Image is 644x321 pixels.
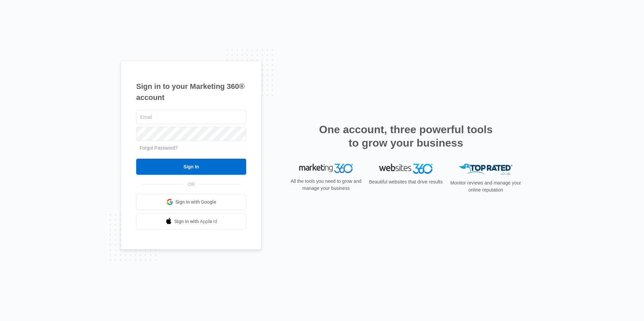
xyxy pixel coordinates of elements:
[136,194,246,210] a: Sign in with Google
[140,145,178,151] a: Forgot Password?
[299,164,353,173] img: Marketing 360
[317,123,495,150] h2: One account, three powerful tools to grow your business
[379,164,433,173] img: Websites 360
[136,110,246,124] input: Email
[175,199,216,206] span: Sign in with Google
[368,178,443,185] p: Beautiful websites that drive results
[288,178,364,192] p: All the tools you need to grow and manage your business
[448,179,523,194] p: Monitor reviews and manage your online reputation
[183,181,200,188] span: OR
[136,159,246,175] input: Sign In
[459,164,513,175] img: Top Rated Local
[174,218,217,225] span: Sign in with Apple Id
[136,213,246,229] a: Sign in with Apple Id
[136,81,246,103] h1: Sign in to your Marketing 360® account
